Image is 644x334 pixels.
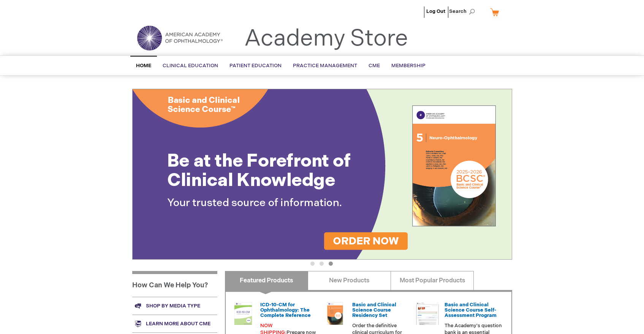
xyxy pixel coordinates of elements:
h1: How Can We Help You? [132,271,217,297]
a: Academy Store [244,25,408,52]
img: bcscself_20.jpg [416,302,439,325]
button: 3 of 3 [329,262,333,266]
span: CME [369,63,380,69]
a: Learn more about CME [132,315,217,332]
a: Featured Products [225,271,308,290]
a: Most Popular Products [391,271,474,290]
a: Basic and Clinical Science Course Residency Set [352,302,396,319]
img: 0120008u_42.png [232,302,255,325]
span: Clinical Education [163,63,218,69]
span: Membership [391,63,426,69]
a: ICD-10-CM for Ophthalmology: The Complete Reference [260,302,311,319]
span: Home [136,63,151,69]
button: 2 of 3 [320,262,324,266]
a: New Products [308,271,391,290]
span: Practice Management [293,63,357,69]
img: 02850963u_47.png [324,302,347,325]
span: Patient Education [229,63,282,69]
a: Log Out [426,8,445,14]
a: Shop by media type [132,297,217,315]
span: Search [449,4,478,19]
button: 1 of 3 [310,262,315,266]
a: Basic and Clinical Science Course Self-Assessment Program [445,302,497,319]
